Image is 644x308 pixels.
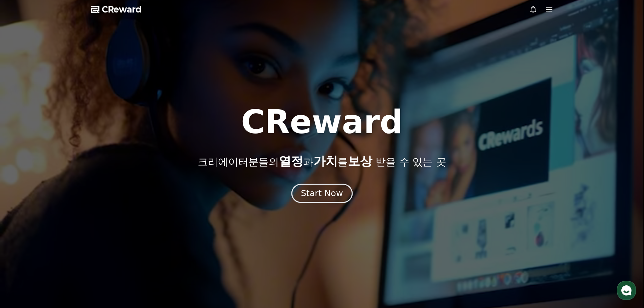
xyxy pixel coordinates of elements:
[104,224,113,230] span: 설정
[241,106,403,138] h1: CReward
[102,4,142,15] span: CReward
[87,214,130,231] a: 설정
[348,154,372,168] span: 보상
[293,191,351,197] a: Start Now
[2,214,45,231] a: 홈
[21,224,25,230] span: 홈
[198,155,446,168] p: 크리에이터분들의 과 를 받을 수 있는 곳
[301,188,343,199] div: Start Now
[291,184,353,203] button: Start Now
[279,154,303,168] span: 열정
[62,225,70,230] span: 대화
[45,214,87,231] a: 대화
[91,4,142,15] a: CReward
[313,154,338,168] span: 가치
